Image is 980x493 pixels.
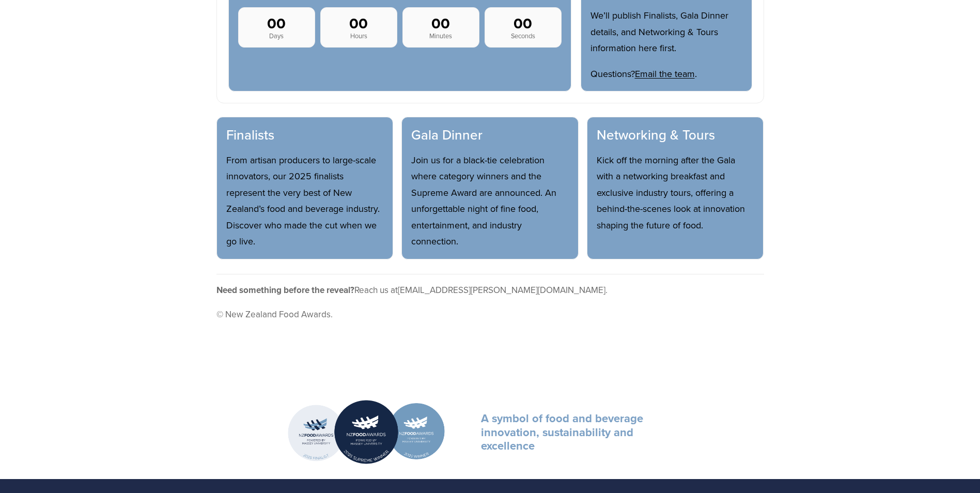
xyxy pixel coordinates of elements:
p: Join us for a black-tie celebration where category winners and the Supreme Award are announced. A... [411,152,569,250]
strong: 00 [244,15,309,32]
h3: Finalists [226,127,384,144]
p: © New Zealand Food Awards. [216,307,764,322]
strong: 00 [408,15,474,32]
a: [EMAIL_ADDRESS][PERSON_NAME][DOMAIN_NAME] [398,284,605,296]
span: Hours [326,32,392,40]
span: Minutes [408,32,474,40]
p: Reach us at . [216,283,764,298]
p: Kick off the morning after the Gala with a networking breakfast and exclusive industry tours, off... [597,152,754,234]
a: Email the team [635,67,695,80]
strong: 00 [490,15,556,32]
h3: Networking & Tours [597,127,754,144]
strong: A symbol of food and beverage innovation, sustainability and excellence [481,410,646,454]
p: From artisan producers to large-scale innovators, our 2025 finalists represent the very best of N... [226,152,384,250]
strong: Need something before the reveal? [216,284,354,296]
span: Seconds [490,32,556,40]
p: Questions? . [590,66,742,82]
p: We’ll publish Finalists, Gala Dinner details, and Networking & Tours information here first. [590,7,742,56]
section: What’s coming [216,117,764,259]
h3: Gala Dinner [411,127,569,144]
strong: 00 [326,15,392,32]
span: Days [244,32,309,40]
